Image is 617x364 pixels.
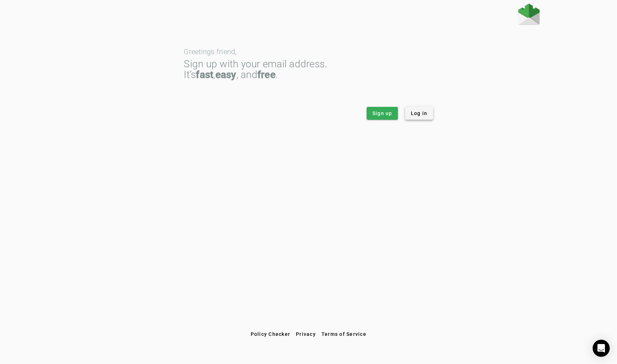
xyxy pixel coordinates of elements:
[405,107,433,120] button: Log in
[196,69,214,80] strong: fast
[319,328,369,340] button: Terms of Service
[215,69,236,80] strong: easy
[184,48,433,55] div: Greetings friend,
[372,110,392,117] span: Sign up
[184,59,433,80] div: Sign up with your email address. It’s , , and .
[367,107,398,120] button: Sign up
[251,331,291,337] span: Policy Checker
[293,328,319,340] button: Privacy
[593,340,610,357] div: Open Intercom Messenger
[248,328,293,340] button: Policy Checker
[321,331,366,337] span: Terms of Service
[257,69,276,80] strong: free
[296,331,316,337] span: Privacy
[518,4,540,25] img: Fraudmarc Logo
[411,110,428,117] span: Log in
